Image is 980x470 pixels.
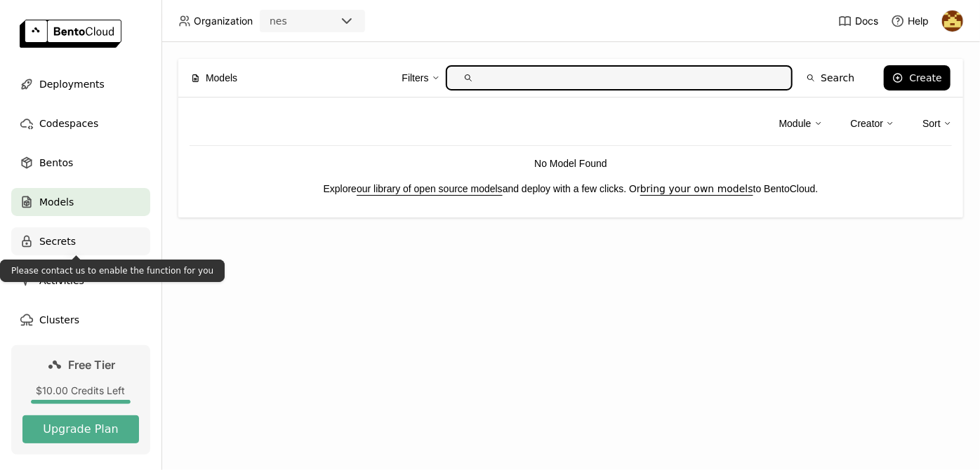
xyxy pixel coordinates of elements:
div: Filters [402,70,429,86]
img: logo [20,20,121,48]
span: Clusters [39,311,79,328]
a: Secrets [11,227,150,255]
input: Selected nes. [289,15,290,29]
div: Creator [851,109,895,138]
div: Creator [851,116,884,131]
button: Upgrade Plan [22,415,139,443]
span: Models [206,70,237,86]
a: our library of open source models [357,183,503,194]
div: Module [779,109,823,138]
div: Filters [402,63,440,93]
span: Docs [855,15,878,27]
a: Docs [838,14,878,28]
a: Free Tier$10.00 Credits LeftUpgrade Plan [11,345,150,455]
p: No Model Found [190,156,952,171]
a: Codespaces [11,109,150,137]
span: Bentos [39,154,73,171]
a: Deployments [11,70,150,98]
p: Explore and deploy with a few clicks. Or to BentoCloud. [190,181,952,196]
span: Models [39,194,74,210]
a: bring your own models [640,183,753,194]
span: Secrets [39,233,76,250]
span: Codespaces [39,115,98,132]
div: Sort [922,116,941,131]
span: Deployments [39,76,105,93]
div: Create [909,72,942,83]
span: Free Tier [69,358,116,372]
div: Sort [922,109,952,138]
div: Help [891,14,929,28]
span: Help [908,15,929,27]
img: N ES [942,11,963,32]
a: Clusters [11,306,150,334]
span: Organization [194,15,253,27]
div: $10.00 Credits Left [22,384,139,397]
button: Create [884,65,951,90]
button: Search [798,65,863,90]
div: nes [270,14,287,28]
div: Module [779,116,812,131]
a: Bentos [11,149,150,177]
a: Models [11,188,150,216]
